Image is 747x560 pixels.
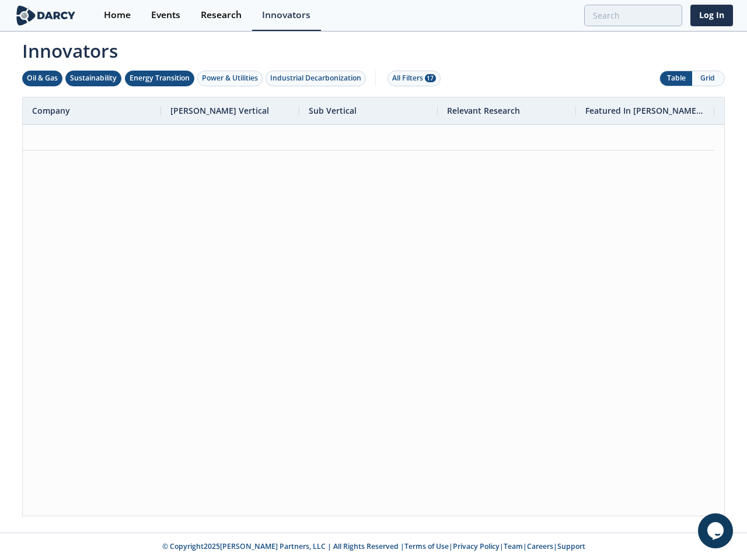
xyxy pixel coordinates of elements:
img: logo-wide.svg [14,5,78,26]
button: Power & Utilities [197,71,263,86]
span: Featured In [PERSON_NAME] Live [585,105,705,116]
input: Advanced Search [584,5,682,26]
div: Events [151,10,180,20]
div: Sustainability [70,73,117,83]
a: Careers [527,541,553,551]
iframe: chat widget [698,513,735,548]
span: Innovators [14,33,733,64]
a: Privacy Policy [453,541,500,551]
span: Relevant Research [447,105,520,116]
button: Industrial Decarbonization [266,71,366,86]
div: Energy Transition [130,73,190,83]
div: All Filters [392,73,436,83]
p: © Copyright 2025 [PERSON_NAME] Partners, LLC | All Rights Reserved | | | | | [16,541,731,552]
button: Energy Transition [125,71,194,86]
a: Team [504,541,523,551]
div: Research [201,10,242,20]
button: Table [660,71,692,86]
div: Home [104,10,131,20]
span: [PERSON_NAME] Vertical [170,105,269,116]
div: Industrial Decarbonization [270,73,361,83]
span: Sub Vertical [309,105,357,116]
button: Grid [692,71,724,86]
div: Power & Utilities [202,73,258,83]
a: Terms of Use [404,541,449,551]
a: Support [557,541,585,551]
div: Oil & Gas [27,73,58,83]
span: Company [32,105,70,116]
button: Sustainability [65,71,121,86]
a: Log In [690,5,733,26]
span: 17 [425,74,436,82]
button: Oil & Gas [22,71,62,86]
button: All Filters 17 [388,71,441,86]
div: Innovators [262,10,310,20]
